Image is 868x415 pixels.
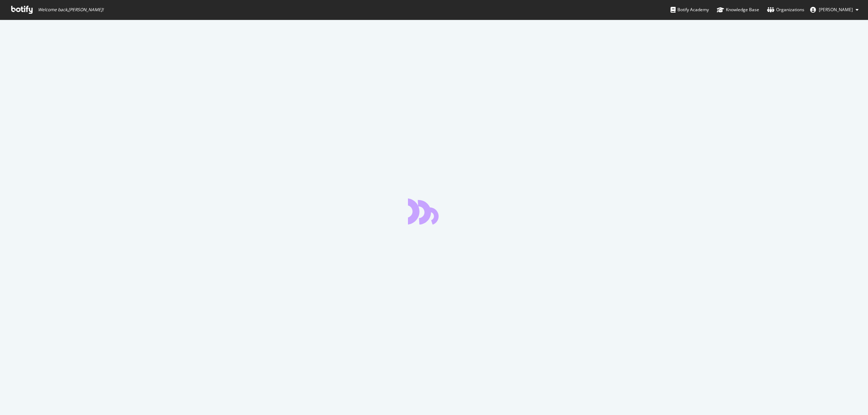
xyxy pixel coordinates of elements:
[819,7,853,13] span: Matt Smiles
[38,7,103,13] span: Welcome back, [PERSON_NAME] !
[671,6,709,13] div: Botify Academy
[717,6,759,13] div: Knowledge Base
[767,6,804,13] div: Organizations
[804,4,864,16] button: [PERSON_NAME]
[408,198,460,224] div: animation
